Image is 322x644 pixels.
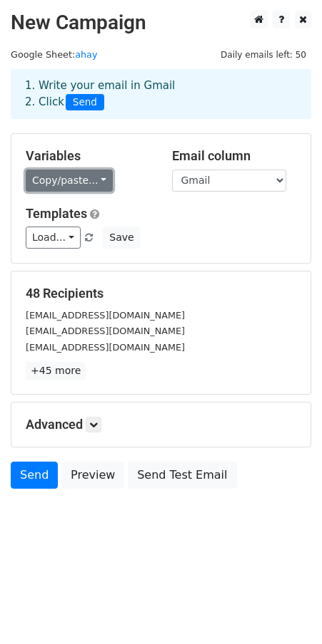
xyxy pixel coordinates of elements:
button: Save [103,227,140,249]
small: [EMAIL_ADDRESS][DOMAIN_NAME] [26,342,185,353]
a: Send Test Email [128,462,236,489]
span: Daily emails left: 50 [216,47,311,63]
h5: Email column [172,148,297,164]
a: ahay [75,49,97,60]
small: Google Sheet: [11,49,97,60]
small: [EMAIL_ADDRESS][DOMAIN_NAME] [26,326,185,336]
small: [EMAIL_ADDRESS][DOMAIN_NAME] [26,310,185,321]
h5: Advanced [26,417,296,432]
a: Copy/paste... [26,170,113,192]
a: Send [11,462,58,489]
h2: New Campaign [11,11,311,35]
span: Send [66,94,104,111]
h5: Variables [26,148,151,164]
a: Templates [26,206,87,221]
a: Daily emails left: 50 [216,49,311,60]
iframe: Chat Widget [251,576,322,644]
a: Load... [26,227,81,249]
h5: 48 Recipients [26,286,296,301]
a: Preview [61,462,124,489]
a: +45 more [26,362,86,380]
div: 1. Write your email in Gmail 2. Click [14,78,308,110]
